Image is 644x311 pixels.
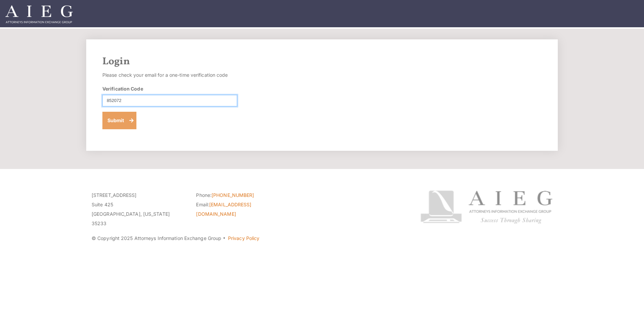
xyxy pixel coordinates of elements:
li: Email: [196,200,290,219]
label: Verification Code [102,85,143,92]
img: Attorneys Information Exchange Group [5,5,73,23]
button: Submit [102,112,136,129]
a: Privacy Policy [228,235,259,241]
a: [PHONE_NUMBER] [212,192,254,198]
img: Attorneys Information Exchange Group logo [420,191,552,224]
h2: Login [102,56,542,68]
p: Please check your email for a one-time verification code [102,70,237,80]
p: [STREET_ADDRESS] Suite 425 [GEOGRAPHIC_DATA], [US_STATE] 35233 [92,191,186,228]
span: · [223,238,226,241]
a: [EMAIL_ADDRESS][DOMAIN_NAME] [196,202,251,217]
p: © Copyright 2025 Attorneys Information Exchange Group [92,234,395,243]
li: Phone: [196,191,290,200]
